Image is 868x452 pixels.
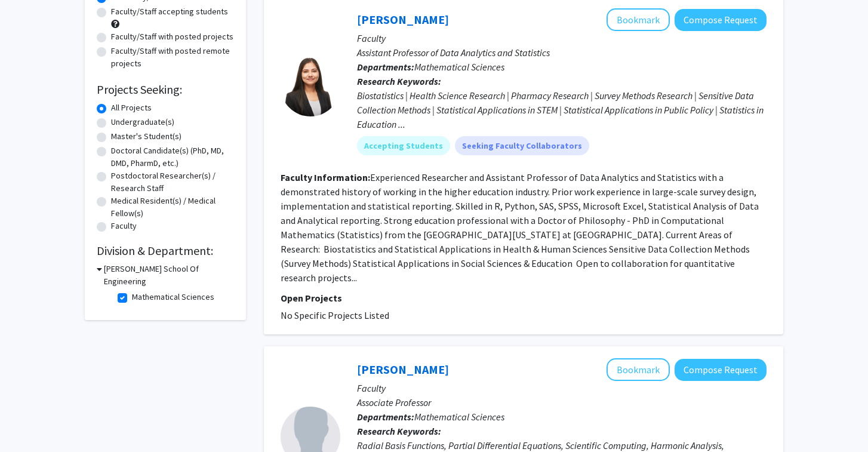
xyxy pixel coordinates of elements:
mat-chip: Accepting Students [357,136,450,155]
label: Undergraduate(s) [111,116,174,128]
a: [PERSON_NAME] [357,362,449,377]
p: Open Projects [281,291,767,305]
label: Doctoral Candidate(s) (PhD, MD, DMD, PharmD, etc.) [111,144,234,170]
p: Faculty [357,31,767,45]
a: [PERSON_NAME] [357,12,449,27]
label: Faculty/Staff with posted projects [111,30,233,43]
h2: Division & Department: [97,244,234,258]
button: Compose Request to Pujita Sapra [675,9,767,31]
label: Master's Student(s) [111,130,181,143]
label: Medical Resident(s) / Medical Fellow(s) [111,195,234,220]
span: Mathematical Sciences [414,61,504,73]
iframe: Chat [9,398,51,443]
button: Compose Request to Edward Fuselier [675,359,767,381]
b: Faculty Information: [281,171,370,183]
p: Faculty [357,381,767,395]
p: Associate Professor [357,395,767,410]
label: All Projects [111,102,152,114]
div: Biostatistics | Health Science Research | Pharmacy Research | Survey Methods Research | Sensitive... [357,88,767,131]
button: Add Edward Fuselier to Bookmarks [607,358,670,381]
b: Research Keywords: [357,75,441,87]
p: Assistant Professor of Data Analytics and Statistics [357,45,767,60]
h2: Projects Seeking: [97,82,234,97]
b: Departments: [357,61,414,73]
label: Postdoctoral Researcher(s) / Research Staff [111,170,234,195]
label: Faculty [111,220,137,232]
label: Mathematical Sciences [132,291,214,303]
button: Add Pujita Sapra to Bookmarks [607,8,670,31]
span: Mathematical Sciences [414,411,504,423]
b: Departments: [357,411,414,423]
label: Faculty/Staff with posted remote projects [111,45,234,70]
b: Research Keywords: [357,425,441,437]
h3: [PERSON_NAME] School Of Engineering [104,263,234,288]
label: Faculty/Staff accepting students [111,5,228,18]
span: No Specific Projects Listed [281,309,389,321]
fg-read-more: Experienced Researcher and Assistant Professor of Data Analytics and Statistics with a demonstrat... [281,171,759,284]
mat-chip: Seeking Faculty Collaborators [455,136,589,155]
